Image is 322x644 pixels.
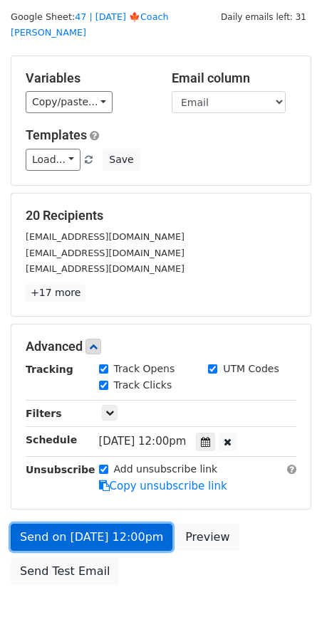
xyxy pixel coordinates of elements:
strong: Unsubscribe [26,464,95,475]
a: +17 more [26,284,85,302]
span: [DATE] 12:00pm [99,435,187,448]
label: Add unsubscribe link [114,462,218,477]
strong: Tracking [26,364,73,375]
small: [EMAIL_ADDRESS][DOMAIN_NAME] [26,231,185,242]
strong: Filters [26,408,62,419]
a: 47 | [DATE] 🍁Coach [PERSON_NAME] [11,11,169,38]
a: Templates [26,127,87,142]
a: Copy/paste... [26,91,113,113]
label: Track Clicks [114,378,172,393]
h5: Advanced [26,339,296,354]
a: Preview [176,524,239,551]
h5: 20 Recipients [26,208,296,223]
iframe: Chat Widget [251,576,322,644]
h5: Email column [172,70,296,86]
button: Save [103,149,140,171]
small: [EMAIL_ADDRESS][DOMAIN_NAME] [26,248,185,258]
label: Track Opens [114,361,175,376]
a: Send Test Email [11,558,119,585]
small: [EMAIL_ADDRESS][DOMAIN_NAME] [26,263,185,274]
a: Daily emails left: 31 [216,11,311,22]
h5: Variables [26,70,150,86]
strong: Schedule [26,434,77,445]
span: Daily emails left: 31 [216,9,311,25]
a: Send on [DATE] 12:00pm [11,524,172,551]
small: Google Sheet: [11,11,169,38]
a: Copy unsubscribe link [99,480,227,492]
a: Load... [26,149,80,171]
label: UTM Codes [223,361,279,376]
